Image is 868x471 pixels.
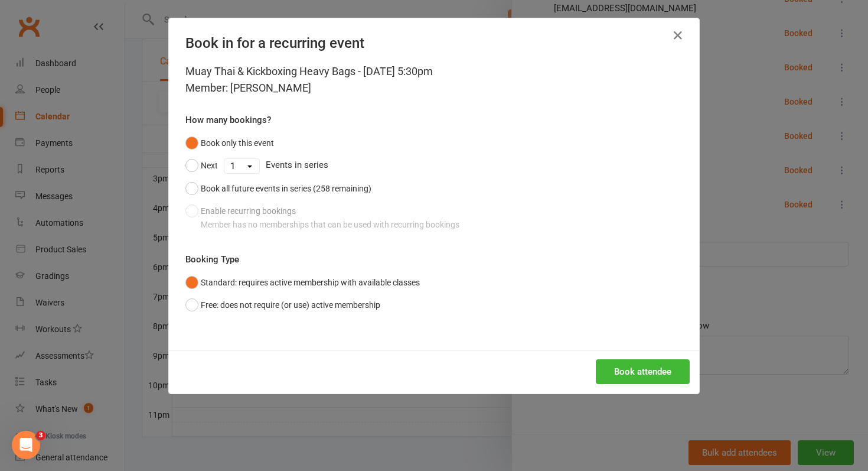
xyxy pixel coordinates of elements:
div: Events in series [185,154,683,177]
label: How many bookings? [185,113,271,127]
button: Book only this event [185,132,274,154]
button: Standard: requires active membership with available classes [185,271,420,294]
iframe: Intercom live chat [12,431,40,459]
button: Free: does not require (or use) active membership [185,294,380,316]
span: 3 [36,431,45,440]
div: Muay Thai & Kickboxing Heavy Bags - [DATE] 5:30pm Member: [PERSON_NAME] [185,63,683,96]
h4: Book in for a recurring event [185,35,683,51]
label: Booking Type [185,252,239,267]
button: Book all future events in series (258 remaining) [185,177,371,200]
button: Next [185,154,218,177]
button: Book attendee [596,359,690,384]
div: Book all future events in series (258 remaining) [201,182,371,195]
button: Close [668,26,687,45]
